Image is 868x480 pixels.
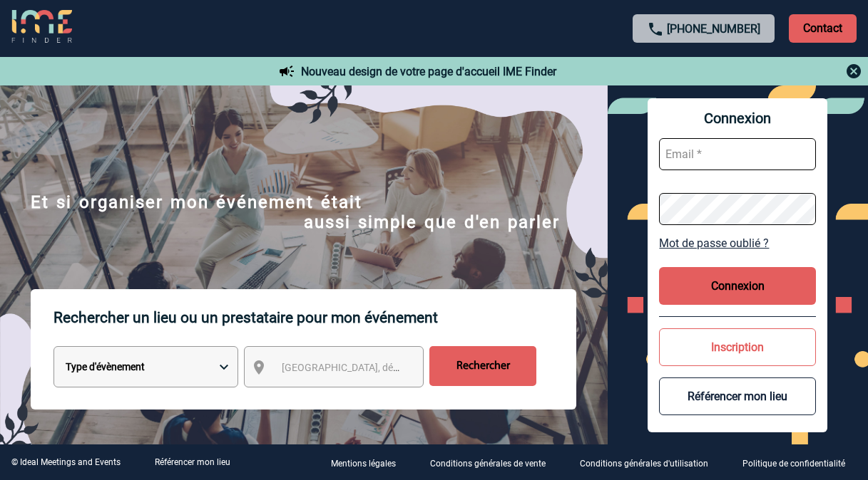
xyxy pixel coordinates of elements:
[155,457,230,467] a: Référencer mon lieu
[659,236,816,250] a: Mot de passe oublié ?
[430,459,546,469] p: Conditions générales de vente
[659,267,816,305] button: Connexion
[659,328,816,366] button: Inscription
[429,346,536,386] input: Rechercher
[742,459,845,469] p: Politique de confidentialité
[659,138,816,170] input: Email *
[667,22,760,36] a: [PHONE_NUMBER]
[731,456,868,469] a: Politique de confidentialité
[11,457,121,467] div: © Ideal Meetings and Events
[580,459,708,469] p: Conditions générales d'utilisation
[659,377,816,415] button: Référencer mon lieu
[568,456,731,469] a: Conditions générales d'utilisation
[647,21,664,38] img: call-24-px.png
[789,14,857,43] p: Contact
[419,456,568,469] a: Conditions générales de vente
[659,110,816,127] span: Connexion
[53,289,576,346] p: Rechercher un lieu ou un prestataire pour mon événement
[331,459,396,469] p: Mentions légales
[320,456,419,469] a: Mentions légales
[282,362,480,373] span: [GEOGRAPHIC_DATA], département, région...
